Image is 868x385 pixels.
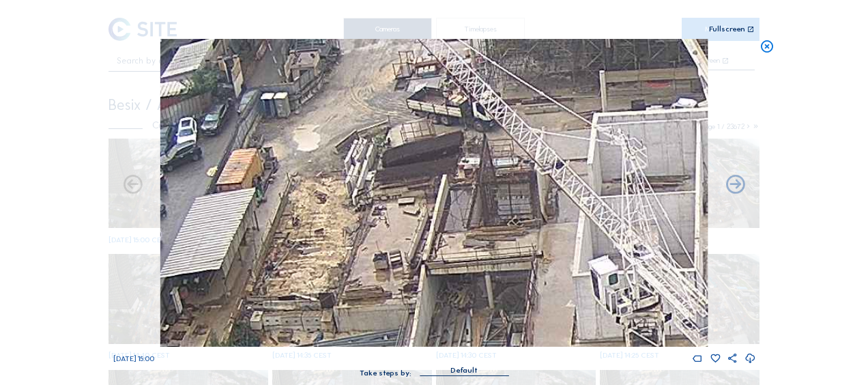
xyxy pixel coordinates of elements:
div: Default [450,365,478,377]
div: Default [420,365,508,375]
div: Take steps by: [360,369,411,377]
i: Back [724,174,747,197]
img: Image [160,39,708,347]
i: Forward [121,174,144,197]
div: Fullscreen [709,25,745,33]
span: [DATE] 15:00 [113,354,154,363]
